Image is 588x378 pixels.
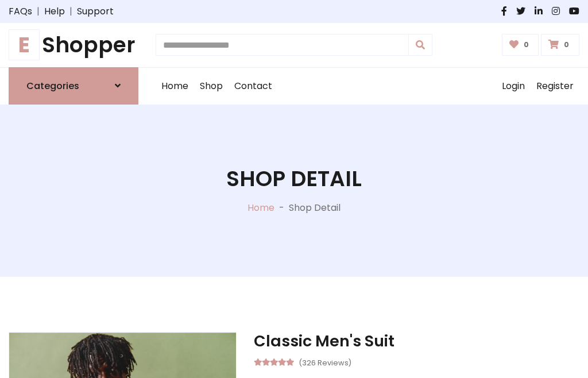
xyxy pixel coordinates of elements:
[32,5,44,18] span: |
[254,332,579,350] h3: Classic Men's Suit
[496,68,531,105] a: Login
[502,34,539,56] a: 0
[9,5,32,18] a: FAQs
[44,5,65,18] a: Help
[274,201,289,215] p: -
[9,32,138,58] h1: Shopper
[9,67,138,105] a: Categories
[9,29,40,60] span: E
[226,166,362,192] h1: Shop Detail
[561,40,572,50] span: 0
[541,34,579,56] a: 0
[299,355,351,369] small: (326 Reviews)
[194,68,229,105] a: Shop
[77,5,114,18] a: Support
[65,5,77,18] span: |
[247,201,274,214] a: Home
[9,32,138,58] a: EShopper
[229,68,278,105] a: Contact
[156,68,194,105] a: Home
[289,201,341,215] p: Shop Detail
[26,80,79,91] h6: Categories
[531,68,579,105] a: Register
[521,40,532,50] span: 0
